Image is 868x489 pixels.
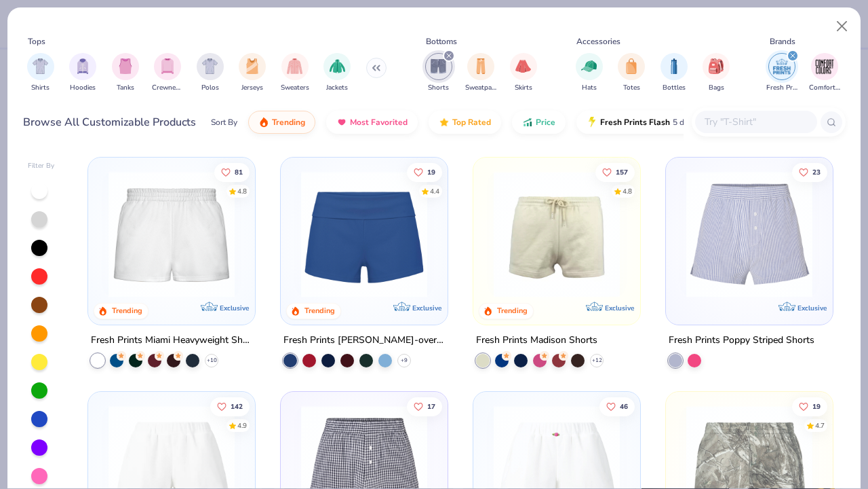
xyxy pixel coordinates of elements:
img: Crewnecks Image [160,58,175,74]
button: filter button [27,53,54,93]
img: Hoodies Image [75,58,90,74]
span: Fresh Prints Flash [600,117,670,128]
span: Totes [623,83,640,93]
img: Bags Image [709,58,724,74]
img: ad12d56a-7a7c-4c32-adfa-bfc4d7bb0105 [679,171,819,297]
div: Tops [28,35,45,48]
div: 4.9 [238,420,248,431]
div: filter for Comfort Colors [809,53,840,93]
span: + 10 [207,357,217,365]
button: filter button [576,53,603,93]
button: filter button [618,53,645,93]
div: Brands [770,35,795,48]
button: Like [407,397,442,416]
button: filter button [323,53,351,93]
button: Close [829,14,855,39]
img: Sweaters Image [287,58,302,74]
span: Crewnecks [152,83,183,93]
div: Fresh Prints Miami Heavyweight Shorts [91,332,252,349]
span: Fresh Prints [766,83,797,93]
button: Top Rated [429,111,501,134]
span: Exclusive [220,304,249,312]
img: Jerseys Image [245,58,260,74]
div: filter for Crewnecks [152,53,183,93]
button: Like [407,162,442,181]
button: filter button [425,53,452,93]
div: filter for Hoodies [69,53,96,93]
div: filter for Hats [576,53,603,93]
span: 157 [616,168,628,175]
div: filter for Polos [197,53,224,93]
input: Try "T-Shirt" [703,114,808,130]
span: + 12 [591,357,601,365]
img: 57e454c6-5c1c-4246-bc67-38b41f84003c [487,171,627,297]
button: filter button [703,53,730,93]
button: Like [792,397,827,416]
img: Shorts Image [431,58,446,74]
div: 4.4 [430,186,439,196]
span: Exclusive [797,304,826,312]
span: Polos [201,83,219,93]
span: Shorts [428,83,449,93]
img: flash.gif [587,117,597,128]
img: Hats Image [581,58,597,74]
img: trending.gif [258,117,269,128]
span: Price [536,117,555,128]
span: 19 [812,403,821,410]
button: Like [211,397,250,416]
button: Like [595,162,635,181]
div: Filter By [28,161,55,171]
span: Hoodies [70,83,96,93]
div: filter for Bags [703,53,730,93]
span: Bags [709,83,724,93]
span: Sweatpants [465,83,496,93]
div: filter for Jerseys [239,53,266,93]
span: Hats [582,83,597,93]
span: + 9 [401,357,408,365]
img: TopRated.gif [439,117,450,128]
span: Sweaters [281,83,309,93]
span: 19 [427,168,435,175]
span: 5 day delivery [673,115,723,130]
img: Polos Image [202,58,218,74]
div: 4.8 [623,186,632,196]
span: Jerseys [241,83,263,93]
div: filter for Totes [618,53,645,93]
button: filter button [465,53,496,93]
img: Shirts Image [33,58,48,74]
div: 4.7 [815,420,825,431]
button: filter button [69,53,96,93]
span: Exclusive [412,304,441,312]
span: Jackets [326,83,348,93]
div: filter for Sweaters [281,53,309,93]
button: filter button [281,53,309,93]
div: Accessories [576,35,620,48]
img: af8dff09-eddf-408b-b5dc-51145765dcf2 [102,171,241,297]
span: 142 [231,403,243,410]
button: Price [512,111,566,134]
div: filter for Tanks [112,53,139,93]
div: filter for Shirts [27,53,54,93]
span: 17 [427,403,435,410]
div: filter for Sweatpants [465,53,496,93]
img: Skirts Image [515,58,531,74]
div: filter for Jackets [323,53,351,93]
span: Tanks [117,83,134,93]
div: Fresh Prints Madison Shorts [476,332,597,349]
span: 23 [812,168,821,175]
button: Fresh Prints Flash5 day delivery [576,111,733,134]
img: Jackets Image [330,58,345,74]
span: Bottles [663,83,686,93]
div: filter for Bottles [660,53,688,93]
div: filter for Skirts [510,53,537,93]
button: Like [792,162,827,181]
button: filter button [766,53,797,93]
span: Most Favorited [350,117,408,128]
button: filter button [152,53,183,93]
button: Most Favorited [326,111,418,134]
div: filter for Shorts [425,53,452,93]
span: Top Rated [452,117,491,128]
span: Skirts [515,83,532,93]
button: Like [599,397,635,416]
span: Comfort Colors [809,83,840,93]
